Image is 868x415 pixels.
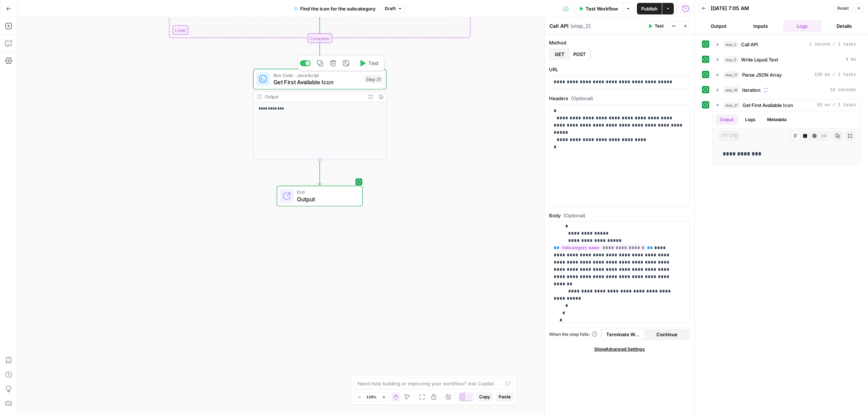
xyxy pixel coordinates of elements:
[586,5,618,12] span: Test Workflow
[837,5,849,12] span: Reset
[289,3,380,14] button: Find the icon for the subcategory
[496,392,514,402] button: Paste
[712,69,860,81] button: 139 ms / 1 tasks
[307,34,332,43] div: Complete
[723,86,739,94] span: step_16
[273,72,361,79] span: Run Code · JavaScript
[637,3,662,14] button: Publish
[699,20,738,32] button: Output
[742,86,761,94] span: Iteration
[742,71,782,78] span: Parse JSON Array
[712,54,860,65] button: 4 ms
[641,5,658,12] span: Publish
[741,114,760,125] button: Logs
[573,51,586,58] span: POST
[253,186,387,206] div: EndOutput
[253,69,387,160] div: Run Code · JavaScriptGet First Available IconStep 21TestOutput**** **** ***
[563,212,586,219] span: (Optional)
[385,5,396,12] span: Draft
[549,95,690,102] label: Headers
[365,75,383,83] div: Step 21
[743,102,793,109] span: Get First Available Icon
[846,56,856,63] span: 4 ms
[366,394,376,400] span: 119%
[549,39,690,46] label: Method
[273,78,361,86] span: Get First Available Icon
[318,43,321,68] g: Edge from step_16-iteration-end to step_21
[655,23,664,29] span: Test
[549,66,690,73] label: URL
[570,22,591,30] span: ( step_2 )
[549,212,690,219] label: Body
[555,51,565,58] span: GET
[741,20,780,32] button: Inputs
[550,48,569,60] button: GET
[382,4,405,13] button: Draft
[606,331,641,338] span: Terminate Workflow
[723,41,738,48] span: step_2
[712,99,860,111] button: 93 ms / 1 tasks
[783,20,822,32] button: Logs
[549,331,597,338] a: When the step fails:
[723,71,739,78] span: step_17
[814,72,856,78] span: 139 ms / 1 tasks
[300,5,376,12] span: Find the icon for the subcategory
[253,34,387,43] div: Complete
[712,39,860,50] button: 1 second / 1 tasks
[571,95,593,102] span: (Optional)
[763,114,791,125] button: Metadata
[817,102,856,108] span: 93 ms / 1 tasks
[741,41,758,48] span: Call API
[645,329,689,340] button: Continue
[297,195,356,204] span: Output
[656,331,677,338] span: Continue
[712,111,860,164] div: 93 ms / 1 tasks
[318,160,321,185] g: Edge from step_21 to end
[645,21,667,31] button: Test
[265,93,363,100] div: Output
[723,102,740,109] span: step_21
[476,392,493,402] button: Copy
[712,84,860,96] button: 16 seconds
[809,41,856,48] span: 1 second / 1 tasks
[718,131,740,141] span: string
[549,22,569,30] textarea: Call API
[834,4,852,13] button: Reset
[715,114,738,125] button: Output
[723,56,738,63] span: step_9
[741,56,778,63] span: Write Liquid Text
[499,394,511,400] span: Paste
[297,189,356,196] span: End
[574,3,622,14] button: Test Workflow
[825,20,864,32] button: Details
[479,394,490,400] span: Copy
[594,346,645,352] span: Show Advanced Settings
[830,87,856,93] span: 16 seconds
